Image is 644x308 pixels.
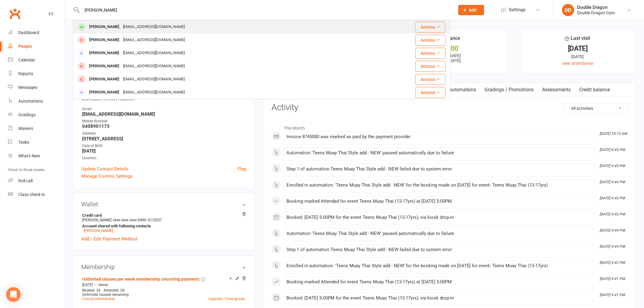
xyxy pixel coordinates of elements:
button: Actions [415,22,446,33]
a: Unlimited classes per week membership (recurring payment) [82,277,200,282]
i: [DATE] 4:45 PM [600,164,625,168]
a: People [8,40,64,53]
div: [EMAIL_ADDRESS][DOMAIN_NAME] [121,75,187,84]
a: Gradings / Promotions [481,83,538,97]
i: [DATE] 4:42 PM [600,196,625,200]
strong: [EMAIL_ADDRESS][DOMAIN_NAME] [82,111,246,117]
a: Assessments [538,83,575,97]
span: Attended: 28 [103,288,124,292]
a: Roll call [8,174,64,188]
a: Gradings [8,108,64,122]
div: [DATE] [526,53,630,60]
div: Step 1 of automation Teens Muay Thai Style add - NEW failed due to system error [286,247,591,252]
div: Location [82,155,246,161]
div: [EMAIL_ADDRESS][DOMAIN_NAME] [121,62,187,71]
i: [DATE] 4:41 PM [600,293,625,297]
div: Mobile Number [82,118,246,124]
strong: [DATE] [82,148,246,154]
div: [EMAIL_ADDRESS][DOMAIN_NAME] [121,49,187,58]
div: [PERSON_NAME] [87,36,121,44]
div: Booking marked Attended for event Teens Muay Thai (13-17yrs) at [DATE] 5:00PM [286,279,591,285]
div: — [81,282,246,287]
div: [PERSON_NAME] [87,75,121,84]
span: Unlimited classes remaining [82,292,129,297]
h3: Activity [271,103,628,112]
div: [EMAIL_ADDRESS][DOMAIN_NAME] [121,23,187,31]
div: Calendar [18,58,35,62]
span: Booked: 28 [82,288,100,292]
a: [PERSON_NAME] [84,228,113,233]
div: [PERSON_NAME] [87,23,121,31]
div: Invoice 8745080 was marked as paid by the payment provider [286,134,591,139]
h3: Membership [81,264,246,270]
div: [PERSON_NAME] [87,88,121,97]
div: Double Dragon [577,5,615,10]
div: [DATE] [526,45,630,52]
div: Dashboard [18,30,39,35]
div: Reports [18,71,33,76]
li: [PERSON_NAME] [81,212,246,234]
div: Last visit [565,34,590,45]
div: Automation 'Teens Muay Thai Style add - NEW' paused automatically due to failure [286,150,591,156]
div: What's New [18,153,40,158]
div: Address [82,131,246,136]
button: Actions [415,74,446,85]
strong: 0408901173 [82,124,246,129]
div: Booked: [DATE] 5:00PM for the event Teens Muay Thai (13-17yrs), via kiosk drop-in [286,296,591,301]
div: [EMAIL_ADDRESS][DOMAIN_NAME] [121,36,187,44]
a: Tasks [8,135,64,149]
a: Automations [8,94,64,108]
div: Tasks [18,140,29,145]
a: Upgrade / Downgrade [208,297,245,301]
input: Search... [80,6,450,14]
div: Booked: [DATE] 5:00PM for the event Teens Muay Thai (13-17yrs), via kiosk drop-in [286,215,591,220]
a: Add / Edit Payment Method [81,235,137,243]
a: Automations [444,83,481,97]
div: Class check-in [18,192,45,197]
span: xxxx xxxx xxxx 9496 [113,218,146,222]
div: Open Intercom Messenger [6,287,21,302]
div: Double Dragon Gym [577,10,615,16]
a: Waivers [8,122,64,135]
i: [DATE] 4:42 PM [600,212,625,216]
i: [DATE] 4:44 PM [600,180,625,184]
div: Email [82,106,246,112]
button: Actions [415,35,446,46]
a: Calendar [8,53,64,67]
i: [DATE] 10:13 AM [600,131,627,136]
a: Manage Comms Settings [81,173,133,180]
span: Settings [509,3,526,17]
strong: [STREET_ADDRESS] [82,136,246,142]
div: Date of Birth [82,143,246,149]
i: [DATE] 4:44 PM [600,244,625,249]
button: Actions [415,61,446,72]
h3: Wallet [81,201,246,208]
div: Enrolled in automation: 'Teens Muay Thai Style add - NEW' for the booking made on [DATE] for even... [286,183,591,188]
i: [DATE] 4:41 PM [600,277,625,281]
div: [PERSON_NAME] [87,49,121,58]
i: [DATE] 4:45 PM [600,148,625,152]
i: [DATE] 4:44 PM [600,228,625,233]
a: Reports [8,67,64,81]
div: Gradings [18,112,36,117]
div: Step 1 of automation Teens Muay Thai Style add - NEW failed due to system error [286,166,591,172]
div: Automations [18,99,43,103]
a: Clubworx [7,6,23,21]
span: [DATE] [82,283,93,287]
div: Automation 'Teens Muay Thai Style add - NEW' paused automatically due to failure [286,231,591,236]
a: Update Contact Details [81,165,128,173]
span: 01/2027 [148,218,162,222]
div: Booking marked Attended for event Teens Muay Thai (13-17yrs) at [DATE] 5:00PM [286,199,591,204]
a: Messages [8,81,64,94]
div: [EMAIL_ADDRESS][DOMAIN_NAME] [121,88,187,97]
h3: Contact information [81,93,246,102]
a: Flag [238,165,246,173]
div: [PERSON_NAME] [87,62,121,71]
button: Actions [415,87,446,98]
div: People [18,44,32,49]
a: Dashboard [8,26,64,40]
div: Waivers [18,126,33,131]
i: [DATE] 4:42 PM [600,261,625,265]
a: view attendance [562,61,593,66]
a: Credit balance [575,83,614,97]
